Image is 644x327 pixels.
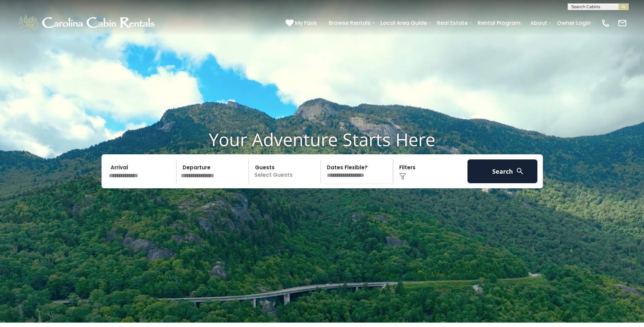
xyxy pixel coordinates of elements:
[295,19,317,27] span: My Favs
[527,17,551,29] a: About
[5,129,639,150] h1: Your Adventure Starts Here
[17,13,158,33] img: White-1-1-2.png
[516,167,524,175] img: search-regular-white.png
[474,17,524,29] a: Rental Program
[399,173,406,180] img: filter--v1.png
[325,17,374,29] a: Browse Rentals
[377,17,430,29] a: Local Area Guide
[618,18,627,28] img: mail-regular-white.png
[554,17,594,29] a: Owner Login
[467,159,538,183] button: Search
[286,19,318,28] a: My Favs
[434,17,471,29] a: Real Estate
[601,18,610,28] img: phone-regular-white.png
[251,159,321,183] p: Select Guests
